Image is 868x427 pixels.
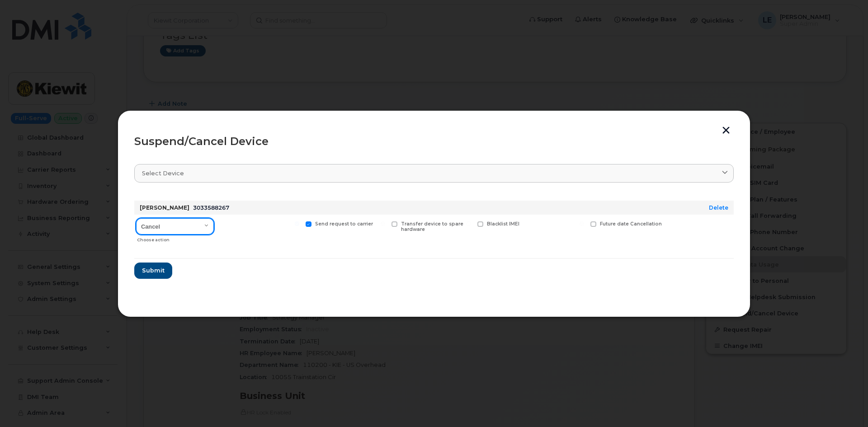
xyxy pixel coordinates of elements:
span: Transfer device to spare hardware [401,221,463,233]
div: Choose action [137,233,214,244]
div: Suspend/Cancel Device [134,136,734,147]
a: Select device [134,164,734,183]
span: 3033588267 [193,204,229,211]
span: Submit [142,266,165,275]
iframe: Messenger Launcher [829,388,861,420]
input: Transfer device to spare hardware [381,221,385,226]
strong: [PERSON_NAME] [140,204,189,211]
input: Send request to carrier [295,221,299,226]
span: Send request to carrier [315,221,373,227]
input: Blacklist IMEI [467,221,471,226]
input: Future date Cancellation [580,221,584,226]
span: Select device [142,169,184,178]
button: Submit [134,263,172,279]
a: Delete [709,204,728,211]
span: Future date Cancellation [600,221,662,227]
span: Blacklist IMEI [487,221,519,227]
